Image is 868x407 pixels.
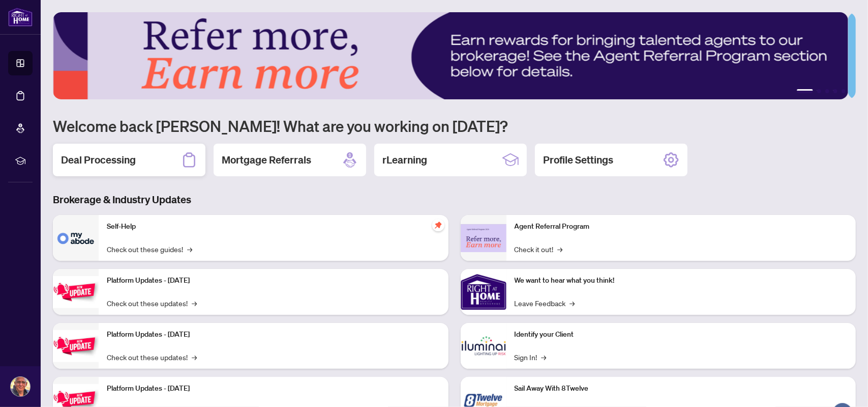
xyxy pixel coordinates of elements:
h2: Mortgage Referrals [222,153,311,167]
button: 5 [842,89,846,93]
span: → [187,243,192,255]
h2: Deal Processing [61,153,136,167]
a: Leave Feedback→ [515,297,575,309]
a: Check out these guides!→ [107,243,192,255]
button: 2 [817,89,821,93]
a: Sign In!→ [515,351,547,363]
a: Check it out!→ [515,243,563,255]
span: → [192,297,197,309]
span: → [192,351,197,363]
p: Self-Help [107,221,440,232]
img: Platform Updates - July 21, 2025 [53,276,99,308]
h1: Welcome back [PERSON_NAME]! What are you working on [DATE]? [53,116,856,135]
button: Open asap [827,371,858,402]
button: 1 [797,89,813,93]
span: → [570,297,575,309]
p: We want to hear what you think! [515,275,848,286]
img: Slide 0 [53,12,848,99]
p: Platform Updates - [DATE] [107,329,440,340]
p: Sail Away With 8Twelve [515,383,848,394]
button: 3 [825,89,829,93]
img: Platform Updates - July 8, 2025 [53,330,99,362]
p: Agent Referral Program [515,221,848,232]
button: 4 [833,89,837,93]
h3: Brokerage & Industry Updates [53,193,856,207]
span: → [558,243,563,255]
h2: Profile Settings [543,153,613,167]
img: logo [8,8,33,26]
img: Agent Referral Program [461,224,506,252]
span: pushpin [432,219,444,231]
span: → [542,351,547,363]
img: Self-Help [53,215,99,261]
p: Identify your Client [515,329,848,340]
img: Profile Icon [11,377,30,396]
a: Check out these updates!→ [107,297,197,309]
a: Check out these updates!→ [107,351,197,363]
img: We want to hear what you think! [461,269,506,315]
p: Platform Updates - [DATE] [107,275,440,286]
p: Platform Updates - [DATE] [107,383,440,394]
img: Identify your Client [461,323,506,369]
h2: rLearning [382,153,427,167]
